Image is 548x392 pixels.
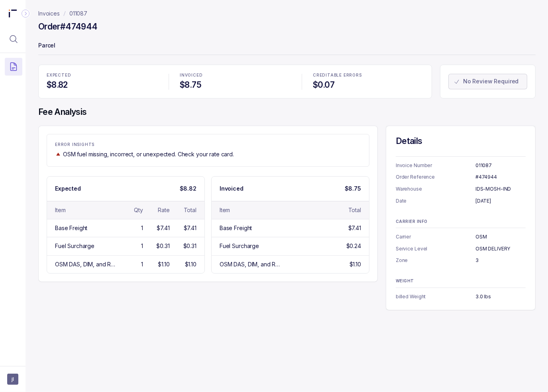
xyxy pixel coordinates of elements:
div: Qty [134,206,143,214]
p: WEIGHT [396,279,526,284]
div: OSM DAS, DIM, and Relabeling [220,260,281,268]
div: $1.10 [350,260,361,268]
h4: $8.82 [47,79,157,91]
div: Rate [158,206,169,214]
div: $7.41 [348,224,361,232]
div: 1 [141,260,143,268]
button: Menu Icon Button DocumentTextIcon [5,58,22,75]
p: OSM [475,233,526,241]
div: Total [184,206,196,214]
div: $0.31 [157,242,170,250]
p: 3.0 lbs [475,293,526,301]
p: Service Level [396,245,475,253]
p: OSM fuel missing, incorrect, or unexpected. Check your rate card. [63,150,234,158]
div: OSM DAS, DIM, and Relabeling [55,260,116,268]
div: Item [55,206,65,214]
ul: Information Summary [396,162,526,205]
div: Collapse Icon [21,9,30,18]
p: No Review Required [463,77,519,85]
p: Date [396,197,475,205]
p: #474944 [475,173,526,181]
div: Fuel Surcharge [220,242,259,250]
p: [DATE] [475,197,526,205]
img: trend image [55,151,61,157]
p: CARRIER INFO [396,219,526,224]
button: Menu Icon Button MagnifyingGlassIcon [5,30,22,48]
div: Total [348,206,361,214]
div: Base Freight [220,224,252,232]
p: Parcel [38,38,536,54]
p: Warehouse [396,185,475,193]
h4: $8.75 [180,79,291,91]
p: Order Reference [396,173,475,181]
p: Invoiced [220,185,244,193]
ul: Information Summary [396,293,526,301]
p: EXPECTED [47,73,157,78]
p: Invoice Number [396,162,475,169]
p: ERROR INSIGHTS [55,142,361,147]
div: Base Freight [55,224,87,232]
h4: Fee Analysis [38,106,536,118]
p: 011087 [475,162,526,169]
p: INVOICED [180,73,291,78]
h4: $0.07 [313,79,424,91]
p: billed Weight [396,293,475,301]
div: $0.24 [346,242,361,250]
p: $8.75 [345,185,361,193]
a: 011087 [69,10,87,18]
p: 3 [475,256,526,264]
button: User initials [7,374,18,385]
ul: Information Summary [396,233,526,264]
p: $8.82 [180,185,196,193]
div: 1 [141,242,143,250]
p: Zone [396,256,475,264]
div: $1.10 [185,260,196,268]
h4: Order #474944 [38,21,97,32]
div: $1.10 [158,260,170,268]
div: $7.41 [157,224,170,232]
nav: breadcrumb [38,10,87,18]
p: Carrier [396,233,475,241]
div: Item [220,206,230,214]
p: OSM DELIVERY [475,245,526,253]
h4: Details [396,136,526,147]
div: Fuel Surcharge [55,242,94,250]
div: 1 [141,224,143,232]
p: CREDITABLE ERRORS [313,73,424,78]
p: Expected [55,185,81,193]
a: Invoices [38,10,60,18]
div: $0.31 [183,242,196,250]
div: $7.41 [184,224,196,232]
p: IDS-MOSH-IND [475,185,526,193]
